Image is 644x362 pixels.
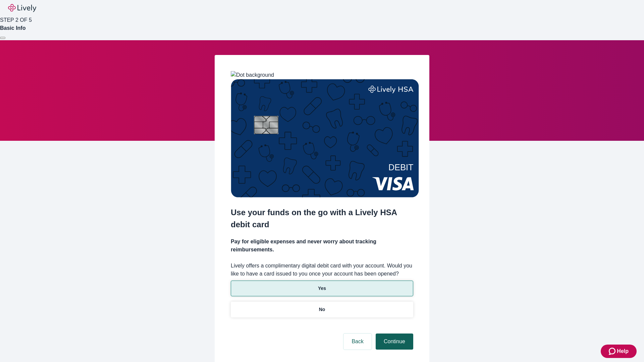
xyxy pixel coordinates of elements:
[343,334,372,350] button: Back
[617,347,629,355] span: Help
[8,4,36,12] img: Lively
[376,334,413,350] button: Continue
[231,238,413,254] h4: Pay for eligible expenses and never worry about tracking reimbursements.
[231,206,413,231] h2: Use your funds on the go with a Lively HSA debit card
[231,302,413,317] button: No
[231,71,274,79] img: Dot background
[231,262,413,278] label: Lively offers a complimentary digital debit card with your account. Would you like to have a card...
[609,347,617,355] svg: Zendesk support icon
[319,306,325,313] p: No
[318,285,326,292] p: Yes
[601,345,637,358] button: Zendesk support iconHelp
[231,79,419,197] img: Debit card
[231,281,413,296] button: Yes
